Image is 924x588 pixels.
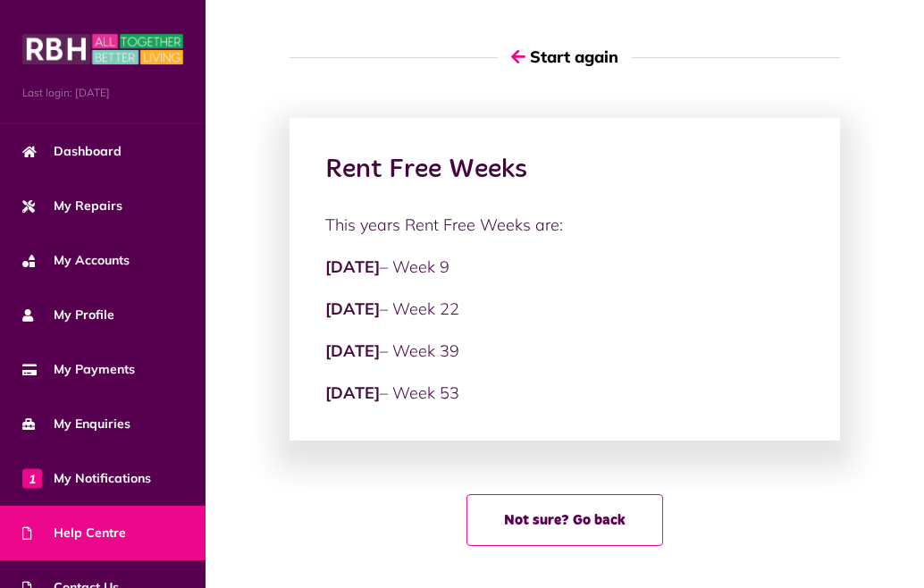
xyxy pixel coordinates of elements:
[22,197,122,215] span: My Repairs
[22,360,135,379] span: My Payments
[325,154,805,186] h2: Rent Free Weeks
[325,339,805,363] p: – Week 39
[466,494,663,546] button: Not sure? Go back
[22,524,126,542] span: Help Centre
[325,381,805,405] p: – Week 53
[325,382,380,403] strong: [DATE]
[22,415,130,433] span: My Enquiries
[325,340,380,361] strong: [DATE]
[22,251,130,270] span: My Accounts
[22,142,122,161] span: Dashboard
[22,469,151,488] span: My Notifications
[22,31,183,67] img: MyRBH
[325,255,805,279] p: – Week 9
[498,31,632,82] button: Start again
[325,298,380,319] strong: [DATE]
[22,306,114,324] span: My Profile
[22,85,183,101] span: Last login: [DATE]
[22,468,42,488] span: 1
[325,256,380,277] strong: [DATE]
[325,213,805,237] p: This years Rent Free Weeks are:
[325,297,805,321] p: – Week 22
